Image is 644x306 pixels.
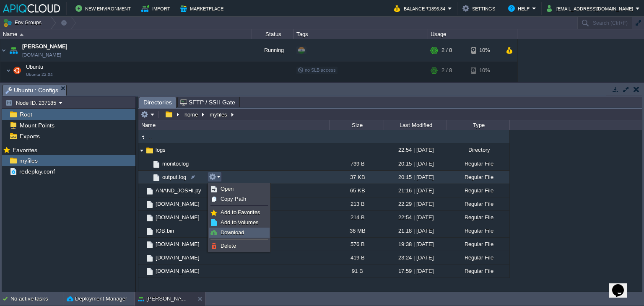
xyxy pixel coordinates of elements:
[154,146,167,153] a: logs
[447,120,509,130] div: Type
[11,147,39,153] a: Favorites
[23,79,34,92] img: AMDAwAAAACH5BAEAAAAALAAAAAABAAEAAAICRAEAOw==
[209,228,269,237] a: Download
[384,157,447,170] div: 20:15 | [DATE]
[154,241,201,248] a: [DOMAIN_NAME]
[384,211,447,224] div: 22:54 | [DATE]
[138,211,145,224] img: AMDAwAAAACH5BAEAAAAALAAAAAABAAEAAAICRAEAOw==
[152,173,161,182] img: AMDAwAAAACH5BAEAAAAALAAAAAABAAEAAAICRAEAOw==
[145,171,152,184] img: AMDAwAAAACH5BAEAAAAALAAAAAABAAEAAAICRAEAOw==
[394,3,448,13] button: Balance ₹1896.84
[1,29,252,39] div: Name
[145,146,154,155] img: AMDAwAAAACH5BAEAAAAALAAAAAABAAEAAAICRAEAOw==
[18,111,34,118] a: Root
[180,3,226,13] button: Marketplace
[145,227,154,236] img: AMDAwAAAACH5BAEAAAAALAAAAAABAAEAAAICRAEAOw==
[508,3,532,13] button: Help
[11,62,23,79] img: AMDAwAAAACH5BAEAAAAALAAAAAABAAEAAAICRAEAOw==
[609,272,636,298] iframe: chat widget
[152,160,161,169] img: AMDAwAAAACH5BAEAAAAALAAAAAABAAEAAAICRAEAOw==
[141,3,173,13] button: Import
[447,224,509,237] div: Regular File
[447,211,509,224] div: Regular File
[0,39,7,62] img: AMDAwAAAACH5BAEAAAAALAAAAAABAAEAAAICRAEAOw==
[209,218,269,227] a: Add to Volumes
[447,251,509,264] div: Regular File
[6,62,11,79] img: AMDAwAAAACH5BAEAAAAALAAAAAABAAEAAAICRAEAOw==
[329,157,384,170] div: 739 B
[18,157,39,164] a: myfiles
[22,42,68,51] a: [PERSON_NAME]
[161,174,187,181] span: output.log
[138,197,145,210] img: AMDAwAAAACH5BAEAAAAALAAAAAABAAEAAAICRAEAOw==
[18,79,23,92] img: AMDAwAAAACH5BAEAAAAALAAAAAABAAEAAAICRAEAOw==
[18,122,56,129] a: Mount Points
[145,200,154,209] img: AMDAwAAAACH5BAEAAAAALAAAAAABAAEAAAICRAEAOw==
[209,184,269,194] a: Open
[154,267,201,275] a: [DOMAIN_NAME]
[384,238,447,251] div: 19:38 | [DATE]
[18,168,56,175] span: redeploy.conf
[329,265,384,277] div: 91 B
[154,254,201,261] span: [DOMAIN_NAME]
[447,171,509,184] div: Regular File
[384,251,447,264] div: 23:24 | [DATE]
[138,295,191,303] button: [PERSON_NAME]
[154,227,175,234] a: IOB.bin
[447,238,509,251] div: Regular File
[329,184,384,197] div: 65 KB
[471,39,498,62] div: 10%
[384,197,447,210] div: 22:29 | [DATE]
[447,197,509,210] div: Regular File
[384,171,447,184] div: 20:15 | [DATE]
[209,208,269,217] a: Add to Favorites
[252,39,294,62] div: Running
[20,34,23,36] img: AMDAwAAAACH5BAEAAAAALAAAAAABAAEAAAICRAEAOw==
[294,29,428,39] div: Tags
[221,186,234,192] span: Open
[18,132,41,140] span: Exports
[139,120,329,130] div: Name
[25,64,44,70] a: UbuntuUbuntu 22.04
[221,219,259,226] span: Add to Volumes
[145,187,154,196] img: AMDAwAAAACH5BAEAAAAALAAAAAABAAEAAAICRAEAOw==
[138,251,145,264] img: AMDAwAAAACH5BAEAAAAALAAAAAABAAEAAAICRAEAOw==
[143,97,172,108] span: Directories
[145,240,154,249] img: AMDAwAAAACH5BAEAAAAALAAAAAABAAEAAAICRAEAOw==
[161,160,190,167] span: monitor.log
[384,184,447,197] div: 21:16 | [DATE]
[138,109,642,120] input: Click to enter the path
[75,3,133,13] button: New Environment
[462,3,498,13] button: Settings
[428,29,517,39] div: Usage
[329,224,384,237] div: 36 MB
[384,224,447,237] div: 21:18 | [DATE]
[154,214,201,221] a: [DOMAIN_NAME]
[138,265,145,277] img: AMDAwAAAACH5BAEAAAAALAAAAAABAAEAAAICRAEAOw==
[154,200,201,207] a: [DOMAIN_NAME]
[154,187,203,194] a: ANAND_JOSHI.py
[221,209,260,215] span: Add to Favorites
[384,265,447,277] div: 17:59 | [DATE]
[145,157,152,170] img: AMDAwAAAACH5BAEAAAAALAAAAAABAAEAAAICRAEAOw==
[138,224,145,237] img: AMDAwAAAACH5BAEAAAAALAAAAAABAAEAAAICRAEAOw==
[5,99,59,106] button: Node ID: 237185
[138,132,148,142] img: AMDAwAAAACH5BAEAAAAALAAAAAABAAEAAAICRAEAOw==
[329,211,384,224] div: 214 B
[208,111,229,118] button: myfiles
[298,67,336,73] span: no SLB access
[22,51,61,59] a: [DOMAIN_NAME]
[447,184,509,197] div: Regular File
[67,295,127,303] button: Deployment Manager
[145,254,154,263] img: AMDAwAAAACH5BAEAAAAALAAAAAABAAEAAAICRAEAOw==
